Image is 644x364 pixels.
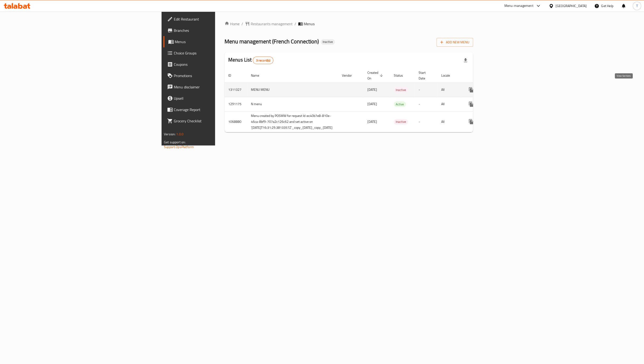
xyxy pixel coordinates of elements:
span: Menus [175,39,265,45]
a: Upsell [163,93,269,104]
a: Grocery Checklist [163,115,269,127]
td: All [437,97,462,111]
span: Choice Groups [174,50,265,56]
div: Total records count [253,57,273,64]
a: Branches [163,25,269,36]
span: Status [394,73,409,78]
span: Start Date [419,70,432,81]
td: - [415,97,437,111]
button: Add New Menu [436,38,473,47]
span: Grocery Checklist [174,118,265,124]
td: - [415,83,437,97]
span: 3 record(s) [253,58,273,63]
h2: Menus List [228,56,273,64]
a: Coverage Report [163,104,269,115]
a: Coupons [163,59,269,70]
td: All [437,111,462,132]
span: Active [394,102,406,107]
span: Get support on: [164,139,186,145]
span: T [636,3,638,8]
table: enhanced table [224,68,515,132]
li: / [295,21,296,27]
div: Menu-management [504,3,533,9]
span: Add New Menu [440,39,469,45]
span: Coverage Report [174,107,265,112]
span: Version: [164,131,175,137]
div: Inactive [321,39,335,45]
span: Coupons [174,62,265,67]
span: Created On [367,70,384,81]
span: Name [251,73,265,78]
span: Upsell [174,95,265,101]
span: Menu management ( French Connection ) [224,36,319,47]
a: Edit Restaurant [163,13,269,25]
td: MENU MENU [247,83,338,97]
td: All [437,83,462,97]
span: Locale [441,73,456,78]
button: more [465,116,477,127]
div: [GEOGRAPHIC_DATA] [556,3,587,8]
span: Inactive [394,87,408,93]
a: Support.OpsPlatform [164,144,194,150]
span: [DATE] [367,87,377,93]
span: Inactive [394,119,408,124]
span: ID [228,73,237,78]
span: Vendor [342,73,358,78]
th: Actions [462,68,515,83]
span: [DATE] [367,101,377,107]
a: Menus [163,36,269,47]
span: Menus [304,21,315,27]
span: Branches [174,28,265,33]
span: Promotions [174,73,265,79]
td: N menu [247,97,338,111]
span: 1.0.0 [176,131,183,137]
span: Edit Restaurant [174,16,265,22]
button: more [465,84,477,95]
span: Inactive [321,40,335,44]
div: Export file [460,55,471,66]
a: Promotions [163,70,269,81]
span: Restaurants management [251,21,293,27]
span: [DATE] [367,119,377,125]
a: Choice Groups [163,47,269,59]
td: Menu created by POSMW for request Id :ec40b7e8-810e-46ca-8bf9-707a2c126c62 and set active on '[DA... [247,111,338,132]
a: Menu disclaimer [163,81,269,93]
td: - [415,111,437,132]
span: Menu disclaimer [174,84,265,90]
nav: breadcrumb [224,21,473,27]
button: more [465,99,477,110]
